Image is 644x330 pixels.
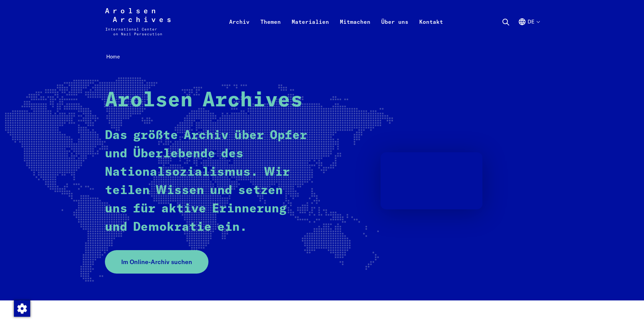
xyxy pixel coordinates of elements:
a: Im Online-Archiv suchen [105,250,208,274]
span: Im Online-Archiv suchen [121,257,192,266]
p: Das größte Archiv über Opfer und Überlebende des Nationalsozialismus. Wir teilen Wissen und setze... [105,126,310,237]
a: Archiv [224,16,255,44]
a: Über uns [376,16,414,44]
nav: Breadcrumb [105,52,539,62]
img: Zustimmung ändern [14,300,30,317]
a: Themen [255,16,286,44]
span: Home [106,53,120,60]
a: Mitmachen [334,16,376,44]
a: Kontakt [414,16,448,44]
nav: Primär [224,8,448,35]
button: Deutsch, Sprachauswahl [518,18,539,42]
a: Materialien [286,16,334,44]
strong: Arolsen Archives [105,90,303,111]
